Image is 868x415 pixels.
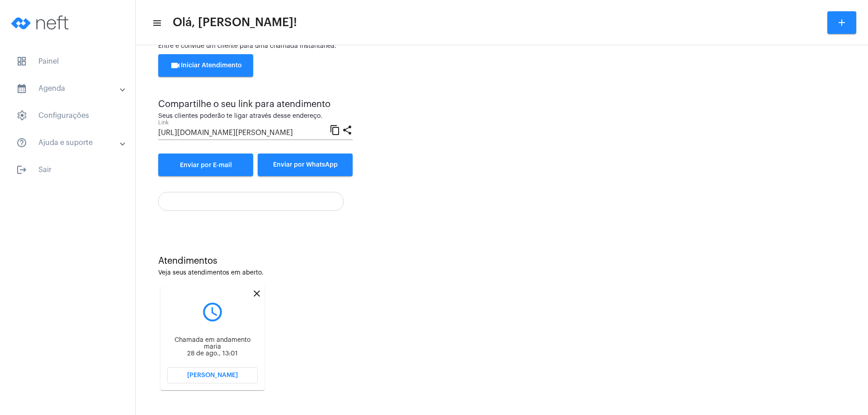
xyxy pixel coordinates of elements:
[258,154,353,176] button: Enviar por WhatsApp
[9,51,126,72] span: Painel
[251,288,262,299] mat-icon: close
[158,43,845,50] div: Entre e convide um cliente para uma chamada instantânea.
[342,124,353,135] mat-icon: share
[5,78,135,99] mat-expansion-panel-header: sidenav iconAgenda
[167,350,258,357] div: 28 de ago., 13:01
[7,5,75,41] img: logo-neft-novo-2.png
[158,154,253,176] a: Enviar por E-mail
[167,337,258,344] div: Chamada em andamento
[170,62,242,69] span: Iniciar Atendimento
[16,164,27,175] mat-icon: sidenav icon
[5,132,135,154] mat-expansion-panel-header: sidenav iconAjuda e suporte
[9,105,126,126] span: Configurações
[16,137,121,148] mat-panel-title: Ajuda e suporte
[158,99,353,109] div: Compartilhe o seu link para atendimento
[180,162,232,168] span: Enviar por E-mail
[170,60,181,71] mat-icon: videocam
[16,137,27,148] mat-icon: sidenav icon
[16,83,27,94] mat-icon: sidenav icon
[158,54,253,77] button: Iniciar Atendimento
[158,270,845,276] div: Veja seus atendimentos em aberto.
[187,372,238,378] span: [PERSON_NAME]
[16,83,121,94] mat-panel-title: Agenda
[16,56,27,67] span: sidenav icon
[167,301,258,323] mat-icon: query_builder
[173,15,297,30] span: Olá, [PERSON_NAME]!
[167,367,258,383] button: [PERSON_NAME]
[152,18,161,28] mat-icon: sidenav icon
[330,124,340,135] mat-icon: content_copy
[273,162,338,168] span: Enviar por WhatsApp
[836,17,847,28] mat-icon: add
[9,159,126,181] span: Sair
[158,256,845,266] div: Atendimentos
[158,113,353,120] div: Seus clientes poderão te ligar através desse endereço.
[16,110,27,121] span: sidenav icon
[167,344,258,350] div: maria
